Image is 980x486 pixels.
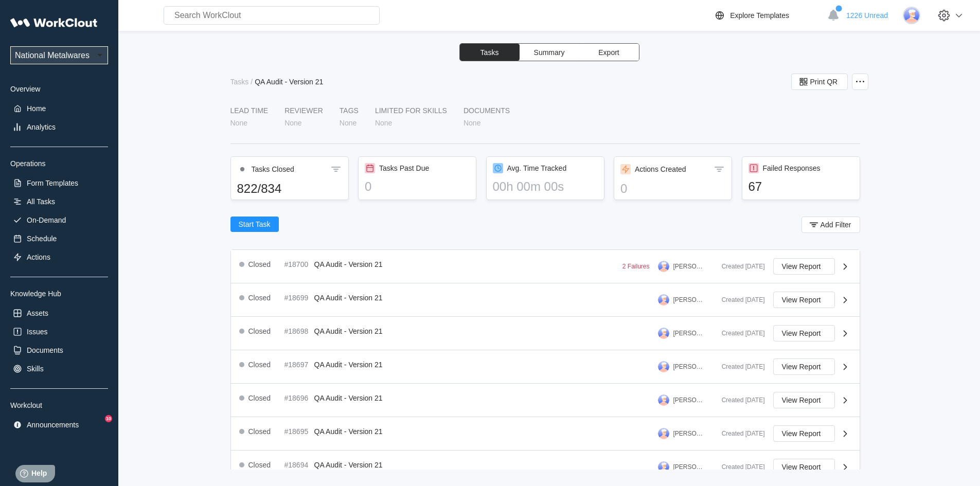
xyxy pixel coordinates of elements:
div: Created [DATE] [714,296,765,303]
div: [PERSON_NAME] [673,330,705,337]
div: Home [27,104,46,113]
span: QA Audit - Version 21 [314,461,383,469]
div: Created [DATE] [714,397,765,404]
span: QA Audit - Version 21 [314,260,383,268]
span: Print QR [810,78,838,85]
div: [PERSON_NAME] [673,363,705,370]
a: Closed#18696QA Audit - Version 21[PERSON_NAME]Created [DATE]View Report [231,384,860,417]
div: #18695 [284,427,310,436]
span: View Report [782,296,821,303]
div: Operations [10,159,108,168]
button: Add Filter [801,217,860,233]
div: Assets [27,309,48,317]
div: Tasks Closed [252,165,294,173]
div: Closed [248,294,271,302]
div: Avg. Time Tracked [507,164,567,172]
div: On-Demand [27,216,66,224]
div: 822/834 [237,182,342,196]
div: Created [DATE] [714,363,765,370]
img: user-3.png [658,394,669,406]
a: Explore Templates [714,9,822,22]
div: Reviewer [284,106,323,115]
div: None [284,119,301,127]
span: View Report [782,430,821,437]
a: Closed#18694QA Audit - Version 21[PERSON_NAME]Created [DATE]View Report [231,451,860,484]
div: Created [DATE] [714,263,765,270]
button: View Report [773,292,835,308]
div: Workclout [10,401,108,409]
div: [PERSON_NAME] [673,296,705,303]
span: Start Task [239,221,271,228]
button: Tasks [460,44,520,61]
div: Created [DATE] [714,463,765,471]
div: None [230,119,247,127]
div: Form Templates [27,179,78,187]
img: user-3.png [658,294,669,305]
div: LIMITED FOR SKILLS [375,106,447,115]
a: Closed#18700QA Audit - Version 212 Failures[PERSON_NAME]Created [DATE]View Report [231,250,860,283]
a: Tasks [230,78,251,86]
span: 1226 Unread [846,11,888,20]
button: View Report [773,258,835,275]
a: Actions [10,250,108,264]
a: On-Demand [10,213,108,227]
div: Overview [10,85,108,93]
a: Analytics [10,120,108,134]
div: / [251,78,253,86]
span: View Report [782,463,821,471]
div: #18698 [284,327,310,335]
span: Summary [534,49,565,56]
button: View Report [773,392,835,408]
div: Closed [248,461,271,469]
div: Tasks [230,78,249,86]
div: Analytics [27,123,56,131]
button: View Report [773,325,835,341]
span: QA Audit - Version 21 [314,361,383,369]
div: Closed [248,427,271,436]
span: View Report [782,263,821,270]
img: user-3.png [658,461,669,473]
div: #18697 [284,361,310,369]
a: Closed#18698QA Audit - Version 21[PERSON_NAME]Created [DATE]View Report [231,317,860,350]
a: Documents [10,343,108,357]
div: All Tasks [27,197,55,206]
button: Start Task [230,217,279,232]
button: View Report [773,459,835,475]
div: [PERSON_NAME] [673,463,705,471]
div: None [340,119,357,127]
button: Summary [520,44,579,61]
div: Tasks Past Due [379,164,429,172]
div: #18699 [284,294,310,302]
div: Announcements [27,421,79,429]
div: 0 [620,182,725,196]
img: user-3.png [658,428,669,439]
span: QA Audit - Version 21 [314,427,383,436]
div: Tags [340,106,359,115]
div: Documents [464,106,510,115]
div: Failed Responses [763,164,821,172]
div: Closed [248,327,271,335]
div: [PERSON_NAME] [673,263,705,270]
div: 67 [749,179,853,194]
div: Closed [248,260,271,268]
div: 2 Failures [622,263,650,270]
img: user-3.png [903,7,920,24]
div: QA Audit - Version 21 [255,78,323,86]
img: user-3.png [658,261,669,272]
a: Closed#18697QA Audit - Version 21[PERSON_NAME]Created [DATE]View Report [231,350,860,384]
div: Issues [27,328,47,336]
div: #18696 [284,394,310,402]
img: user-3.png [658,328,669,339]
div: Explore Templates [730,11,789,20]
a: Assets [10,306,108,320]
div: Documents [27,346,63,354]
button: View Report [773,358,835,375]
a: All Tasks [10,194,108,209]
div: [PERSON_NAME] [673,430,705,437]
div: 10 [105,415,112,422]
div: Created [DATE] [714,430,765,437]
div: Closed [248,394,271,402]
img: user-3.png [658,361,669,372]
div: #18700 [284,260,310,268]
a: Schedule [10,231,108,246]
